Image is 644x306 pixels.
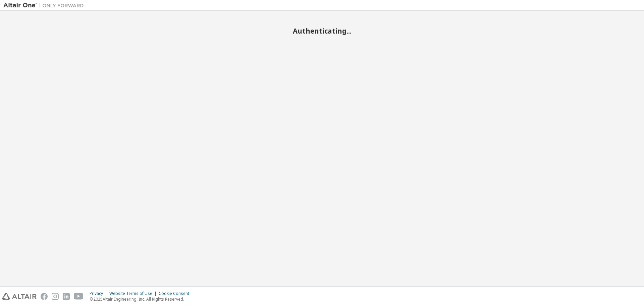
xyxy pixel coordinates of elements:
img: linkedin.svg [63,293,70,300]
p: © 2025 Altair Engineering, Inc. All Rights Reserved. [90,296,193,302]
img: altair_logo.svg [2,293,37,300]
img: Altair One [3,2,87,9]
div: Website Terms of Use [109,291,159,296]
div: Privacy [90,291,109,296]
div: Cookie Consent [159,291,193,296]
h2: Authenticating... [3,27,641,35]
img: facebook.svg [41,293,48,300]
img: instagram.svg [52,293,59,300]
img: youtube.svg [74,293,84,300]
